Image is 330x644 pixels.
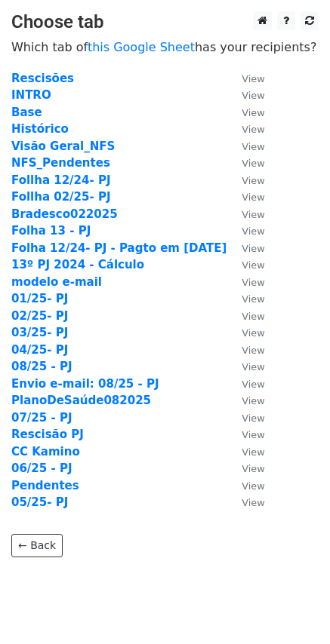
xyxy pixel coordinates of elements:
[242,446,264,458] small: View
[88,40,195,54] a: this Google Sheet
[242,259,264,271] small: View
[11,343,68,357] a: 04/25- PJ
[227,394,264,407] a: View
[227,495,264,509] a: View
[11,224,91,238] a: Folha 13 - PJ
[227,190,264,204] a: View
[227,173,264,187] a: View
[11,156,110,170] a: NFS_Pendentes
[242,192,264,203] small: View
[242,311,264,322] small: View
[227,479,264,492] a: View
[11,394,151,407] a: PlanoDeSaúde082025
[227,72,264,85] a: View
[227,140,264,153] a: View
[227,275,264,289] a: View
[11,309,68,323] a: 02/25- PJ
[242,158,264,169] small: View
[242,141,264,152] small: View
[11,122,69,136] a: Histórico
[242,345,264,356] small: View
[11,88,51,102] a: INTRO
[227,224,264,238] a: View
[11,140,115,153] a: Visão Geral_NFS
[11,190,111,204] a: Follha 02/25- PJ
[227,309,264,323] a: View
[227,88,264,102] a: View
[11,241,227,255] a: Folha 12/24- PJ - Pagto em [DATE]
[242,412,264,424] small: View
[242,124,264,135] small: View
[11,534,63,557] a: ← Back
[11,411,72,425] a: 07/25 - PJ
[11,11,319,33] h3: Choose tab
[11,39,319,55] p: Which tab of has your recipients?
[242,175,264,186] small: View
[11,462,72,475] a: 06/25 - PJ
[242,293,264,305] small: View
[227,258,264,271] a: View
[227,241,264,255] a: View
[242,395,264,406] small: View
[11,326,68,339] a: 03/25- PJ
[242,209,264,220] small: View
[11,258,144,271] a: 13º PJ 2024 - Cálculo
[227,207,264,221] a: View
[242,361,264,373] small: View
[11,377,159,391] a: Envio e-mail: 08/25 - PJ
[11,445,80,458] a: CC Kamino
[227,106,264,119] a: View
[242,243,264,254] small: View
[11,173,111,187] a: Follha 12/24- PJ
[11,275,102,289] a: modelo e-mail
[11,292,68,305] a: 01/25- PJ
[227,292,264,305] a: View
[227,122,264,136] a: View
[227,360,264,373] a: View
[242,429,264,440] small: View
[242,327,264,339] small: View
[11,360,72,373] a: 08/25 - PJ
[242,497,264,508] small: View
[11,495,68,509] a: 05/25- PJ
[242,73,264,84] small: View
[227,343,264,357] a: View
[242,379,264,390] small: View
[227,462,264,475] a: View
[11,207,118,221] a: Bradesco022025
[227,326,264,339] a: View
[11,72,74,85] a: Rescisões
[11,428,84,441] a: Rescisão PJ
[242,90,264,101] small: View
[242,277,264,288] small: View
[11,106,42,119] a: Base
[227,445,264,458] a: View
[227,377,264,391] a: View
[11,479,79,492] a: Pendentes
